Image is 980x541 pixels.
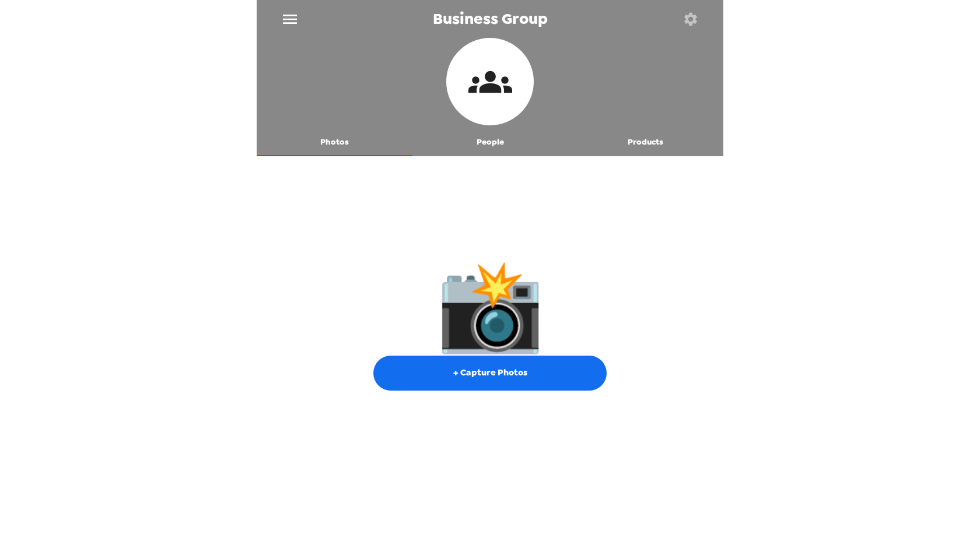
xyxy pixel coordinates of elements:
button: + Capture Photos [373,356,607,391]
span: cameraIcon [436,262,545,350]
span: Business Group [433,11,548,27]
button: People [412,128,568,156]
button: Products [568,128,723,156]
button: Photos [257,128,412,156]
